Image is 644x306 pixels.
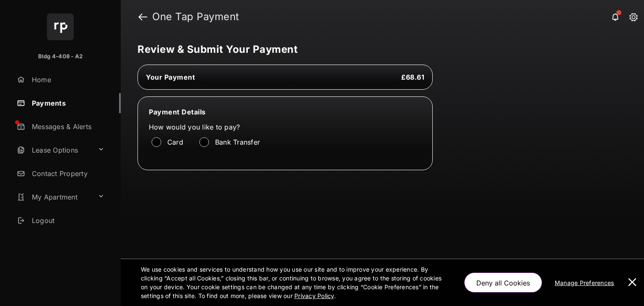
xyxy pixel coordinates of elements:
[38,52,83,61] p: Bldg 4-408 - A2
[13,70,121,90] a: Home
[149,123,400,131] label: How would you like to pay?
[47,13,74,40] img: svg+xml;base64,PHN2ZyB4bWxucz0iaHR0cDovL3d3dy53My5vcmcvMjAwMC9zdmciIHdpZHRoPSI2NCIgaGVpZ2h0PSI2NC...
[167,138,183,146] label: Card
[555,279,618,286] u: Manage Preferences
[146,73,195,81] span: Your Payment
[13,210,121,231] a: Logout
[464,272,542,293] button: Deny all Cookies
[215,138,260,146] label: Bank Transfer
[13,93,121,113] a: Payments
[13,187,94,207] a: My Apartment
[294,292,334,299] u: Privacy Policy
[152,12,239,22] strong: One Tap Payment
[13,117,121,137] a: Messages & Alerts
[401,73,424,81] span: £68.61
[13,163,121,184] a: Contact Property
[149,108,206,116] span: Payment Details
[138,44,621,54] h5: Review & Submit Your Payment
[13,140,94,160] a: Lease Options
[141,265,447,300] p: We use cookies and services to understand how you use our site and to improve your experience. By...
